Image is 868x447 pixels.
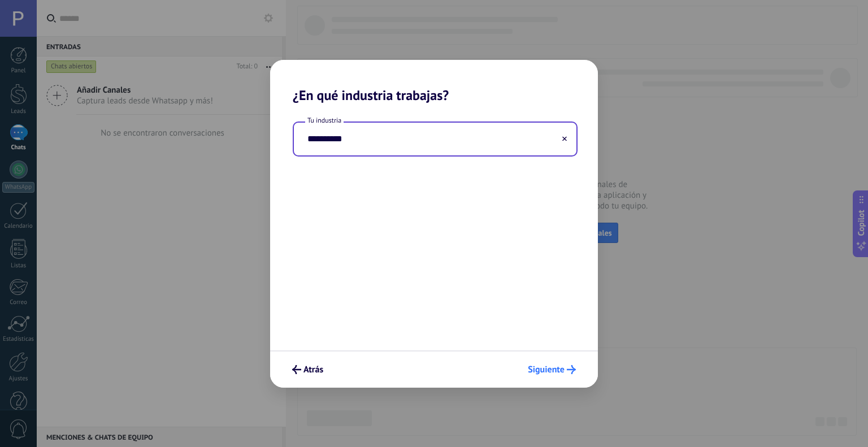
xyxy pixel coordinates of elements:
button: Atrás [287,360,328,379]
button: Siguiente [523,360,581,379]
span: Tu industria [305,116,344,125]
span: Atrás [303,366,323,374]
h2: ¿En qué industria trabajas? [270,60,598,103]
span: Siguiente [528,366,565,374]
